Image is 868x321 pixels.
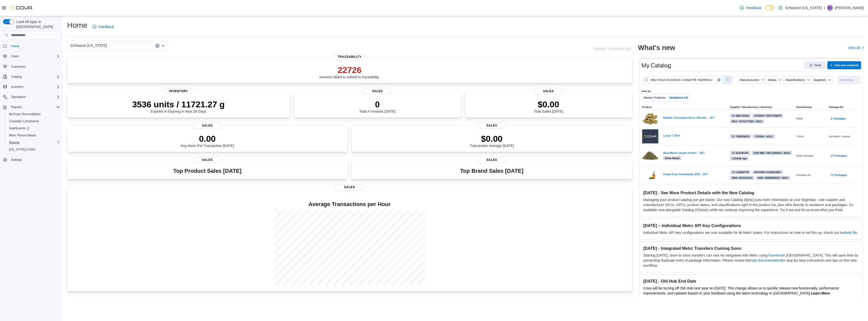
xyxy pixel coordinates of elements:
img: Cova [10,5,33,10]
div: Invoices failed to submit to traceability. [319,65,380,79]
a: help documentation [750,258,781,262]
strong: Learn More [811,291,830,295]
span: Catalog [9,74,60,80]
span: Sales [193,157,222,163]
span: Reports [11,105,22,109]
a: Reports [7,139,22,145]
h3: Top Product Sales [DATE] [173,168,241,174]
button: Canadian Compliance [5,118,62,125]
button: Inventory [9,84,25,90]
span: Users [9,53,60,59]
span: Sales [534,88,563,94]
p: Updated 1 minute(s) ago [593,47,632,51]
button: Users [1,53,62,60]
button: BioTrack Reconciliation [5,111,62,118]
span: Catalog [11,75,21,79]
button: Reports [5,139,62,146]
span: Reports [7,139,60,145]
span: Metrc Reconciliation [9,133,36,137]
span: BioTrack Reconciliation [9,112,41,116]
button: Reports [9,104,24,110]
span: Sales [478,122,506,129]
button: Users [9,53,21,59]
a: BioTrack Reconciliation [7,111,43,117]
button: Inventory [1,83,62,90]
span: BioTrack Reconciliation [7,111,60,117]
span: Schwazze [US_STATE] [70,42,107,48]
h1: Home [67,20,87,30]
div: Total # Invoices [DATE] [359,99,395,113]
span: Home [9,43,60,49]
p: 0.00 [181,134,234,144]
span: Metrc Reconciliation [7,132,60,138]
a: Canadian Compliance [7,118,41,124]
button: Catalog [9,74,23,80]
span: Canadian Compliance [9,119,39,123]
span: Inventory [9,84,60,90]
span: Cova will be turning off Old Hub next year on [DATE]. This change allows us to quickly release ne... [643,286,839,295]
button: Catalog [1,73,62,80]
button: Clear input [155,44,159,48]
span: Sales [335,184,364,190]
a: Transfers [768,253,782,257]
span: Settings [9,157,60,163]
p: Individual Metrc API key configurations are now available for all Metrc states. For instructions ... [643,230,859,235]
span: Reports [9,140,20,144]
span: Home [11,44,19,48]
span: Inventory [164,88,193,94]
h3: [DATE] - Integrated Metrc Transfers Coming Soon [643,246,859,251]
p: [PERSON_NAME] [835,5,864,11]
input: Dark Mode [765,5,776,11]
button: Home [1,42,62,50]
span: Settings [11,158,22,162]
p: Schwazze [US_STATE] [785,5,822,11]
h3: Top Brand Sales [DATE] [460,168,524,174]
p: 22726 [319,65,380,75]
p: | [824,5,825,11]
h3: [DATE] - See More Product Details with the New Catalog [643,190,859,195]
a: [US_STATE] CCRS [7,146,37,153]
span: Dashboards [9,126,29,130]
span: Users [11,54,19,58]
a: Customers [9,64,28,70]
h4: Average Transactions per Hour [71,201,628,207]
div: Gulzar Sayall [827,5,833,11]
span: Sales [363,88,392,94]
span: Sales [193,122,222,129]
h3: [DATE] – Individual Metrc API Key Configurations [643,223,859,228]
button: Operations [1,93,62,101]
a: Dashboards [5,125,62,132]
button: Settings [1,156,62,163]
div: Total Sales [DATE] [534,99,563,113]
span: Sales [478,157,506,163]
div: Expired or Expiring in Next 30 Days [132,99,225,113]
span: [US_STATE] CCRS [9,147,35,152]
span: Feedback [746,5,761,10]
span: Feedback [98,24,114,29]
svg: External link [861,46,864,50]
nav: Complex example [3,40,60,177]
a: Dashboards [7,125,31,131]
h2: What's new [638,44,675,52]
span: Canadian Compliance [7,118,60,124]
a: Feedback [90,22,116,32]
a: Feedback [738,3,763,13]
button: Open list of options [161,44,165,48]
a: Home [9,43,21,49]
a: View allExternal link [848,46,864,50]
span: Customers [11,65,26,69]
button: [US_STATE] CCRS [5,146,62,153]
span: Inventory [11,85,23,89]
button: Operations [9,94,28,100]
p: Starting [DATE], store-to-store transfers can now be integrated with Metrc using in [GEOGRAPHIC_D... [643,253,859,268]
div: Transaction Average [DATE] [470,134,514,148]
p: 3536 units / 11721.27 g [132,99,225,109]
p: Managing your product catalog just got easier. Our new Catalog (Beta) puts more information at yo... [643,197,859,212]
a: help file [845,231,857,235]
span: Operations [11,95,26,99]
p: $0.00 [534,99,563,109]
span: Load All Apps in [GEOGRAPHIC_DATA] [14,19,60,29]
button: Customers [1,63,62,70]
a: Metrc Reconciliation [7,132,38,138]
